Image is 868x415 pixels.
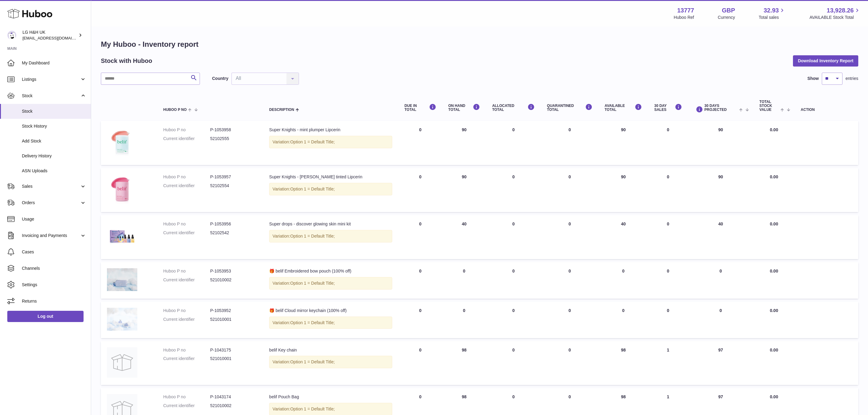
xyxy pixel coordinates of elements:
span: 0.00 [770,269,778,273]
dt: Huboo P no [163,127,210,133]
span: Returns [22,298,86,304]
td: 98 [442,341,486,385]
td: 0 [486,168,541,212]
span: ASN Uploads [22,168,86,174]
dd: 521010002 [210,403,257,409]
td: 0 [648,168,688,212]
span: 32.93 [763,6,779,15]
dt: Current identifier [163,230,210,236]
div: ALLOCATED Total [492,104,535,112]
dd: 521010002 [210,277,257,283]
span: 0.00 [770,348,778,352]
dt: Current identifier [163,136,210,142]
div: DUE IN TOTAL [404,104,436,112]
td: 0 [648,262,688,299]
dt: Current identifier [163,183,210,189]
td: 0 [599,302,648,338]
td: 90 [442,121,486,165]
h1: My Huboo - Inventory report [101,39,858,49]
span: Listings [22,77,80,82]
dt: Current identifier [163,403,210,409]
span: 0 [568,308,571,313]
dd: 521010001 [210,317,257,322]
span: 0 [568,127,571,132]
td: 0 [599,262,648,299]
span: 0.00 [770,394,778,399]
span: Option 1 = Default Title; [290,187,335,191]
span: entries [846,76,858,81]
dt: Huboo P no [163,394,210,400]
span: Stock [22,93,80,99]
td: 40 [599,215,648,259]
td: 0 [442,262,486,299]
div: belif Pouch Bag [269,394,392,400]
dd: P-1053958 [210,127,257,133]
td: 0 [486,302,541,338]
span: Option 1 = Default Title; [290,320,335,325]
a: 13,928.26 AVAILABLE Stock Total [809,6,861,20]
span: 13,928.26 [827,6,854,15]
div: 🎁 belif Cloud mirror keychain (100% off) [269,308,392,314]
img: product image [107,347,137,378]
dd: P-1053956 [210,221,257,227]
div: belif Key chain [269,347,392,353]
span: 0.00 [770,308,778,313]
dd: P-1043174 [210,394,257,400]
td: 97 [688,341,753,385]
div: ON HAND Total [448,104,480,112]
span: Total sales [759,15,786,20]
td: 0 [442,302,486,338]
div: Variation: [269,230,392,242]
img: product image [107,127,137,157]
td: 1 [648,341,688,385]
span: Option 1 = Default Title; [290,281,335,286]
td: 98 [599,341,648,385]
span: Invoicing and Payments [22,233,80,238]
div: Super drops - discover glowing skin mini kit [269,221,392,227]
strong: GBP [722,6,735,15]
td: 90 [442,168,486,212]
td: 40 [442,215,486,259]
dt: Current identifier [163,277,210,283]
span: 0 [568,348,571,352]
span: Stock [22,108,86,114]
td: 0 [398,341,442,385]
span: Usage [22,216,86,222]
span: Option 1 = Default Title; [290,406,335,411]
dd: P-1053953 [210,268,257,274]
td: 0 [398,215,442,259]
td: 0 [648,302,688,338]
dd: P-1043175 [210,347,257,353]
td: 90 [688,121,753,165]
div: 🎁 belif Embroidered bow pouch (100% off) [269,268,392,274]
td: 0 [398,168,442,212]
span: Sales [22,183,80,189]
td: 90 [688,168,753,212]
span: Huboo P no [163,108,187,112]
dd: 52102554 [210,183,257,189]
img: product image [107,268,137,291]
span: 0 [568,394,571,399]
label: Show [808,76,819,81]
div: Super Knights - [PERSON_NAME] tinted Lipcerin [269,174,392,180]
a: Log out [7,311,84,322]
dd: 521010001 [210,356,257,362]
td: 0 [398,302,442,338]
td: 90 [599,168,648,212]
dt: Huboo P no [163,268,210,274]
span: Description [269,108,294,112]
td: 0 [648,215,688,259]
span: 0 [568,221,571,226]
dt: Huboo P no [163,308,210,314]
div: LG H&H UK [22,29,77,41]
td: 0 [398,262,442,299]
img: product image [107,174,137,204]
span: [EMAIL_ADDRESS][DOMAIN_NAME] [22,36,89,40]
span: Cases [22,249,86,255]
dt: Current identifier [163,356,210,362]
td: 40 [688,215,753,259]
div: Variation: [269,183,392,195]
span: 0 [568,174,571,179]
span: Settings [22,282,86,288]
span: 0.00 [770,174,778,179]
